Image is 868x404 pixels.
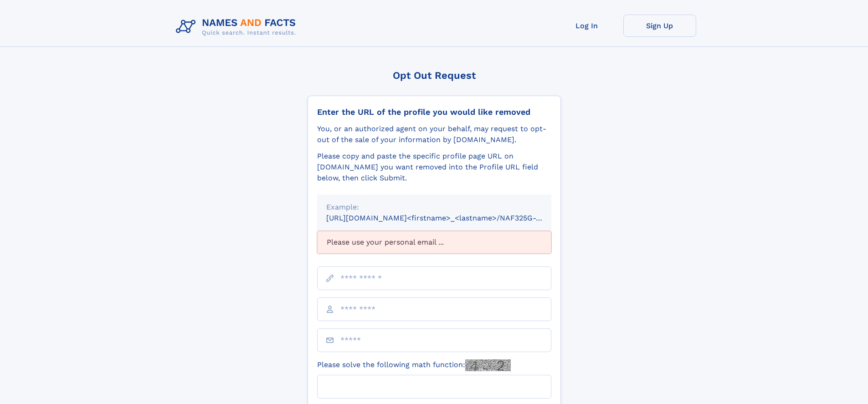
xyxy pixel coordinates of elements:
div: Opt Out Request [308,70,561,81]
div: You, or an authorized agent on your behalf, may request to opt-out of the sale of your informatio... [317,123,551,145]
img: Logo Names and Facts [172,15,303,39]
div: Enter the URL of the profile you would like removed [317,107,551,117]
a: Sign Up [623,15,696,37]
div: Example: [326,202,542,213]
div: Please use your personal email ... [317,231,551,254]
label: Please solve the following math function: [317,359,511,371]
small: [URL][DOMAIN_NAME]<firstname>_<lastname>/NAF325G-xxxxxxxx [326,214,569,222]
div: Please copy and paste the specific profile page URL on [DOMAIN_NAME] you want removed into the Pr... [317,151,551,184]
a: Log In [550,15,623,37]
